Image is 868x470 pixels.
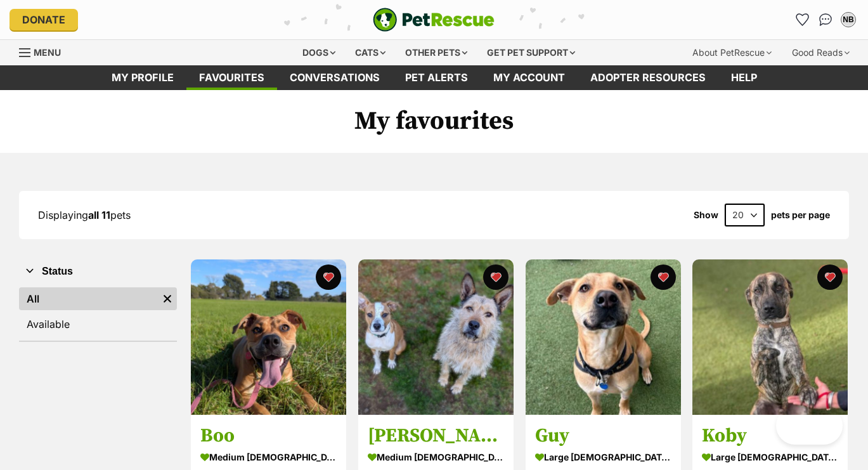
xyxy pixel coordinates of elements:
[815,10,836,30] a: Conversations
[368,448,504,466] div: medium [DEMOGRAPHIC_DATA] Dog
[34,47,61,58] span: Menu
[158,287,177,310] a: Remove filter
[478,40,584,65] div: Get pet support
[526,259,681,415] img: Guy
[346,40,394,65] div: Cats
[396,40,476,65] div: Other pets
[718,65,770,90] a: Help
[694,210,718,220] span: Show
[535,424,671,448] h3: Guy
[838,10,858,30] button: My account
[38,209,131,221] span: Displaying pets
[535,448,671,466] div: large [DEMOGRAPHIC_DATA] Dog
[793,10,858,30] ul: Account quick links
[316,264,341,290] button: favourite
[358,259,514,415] img: Norman Nerf
[99,65,186,90] a: My profile
[578,65,718,90] a: Adopter resources
[776,407,843,445] iframe: Help Scout Beacon - Open
[19,285,177,341] div: Status
[783,40,858,65] div: Good Reads
[10,9,78,30] a: Donate
[200,448,337,466] div: medium [DEMOGRAPHIC_DATA] Dog
[277,65,392,90] a: conversations
[481,65,578,90] a: My account
[19,263,177,280] button: Status
[294,40,344,65] div: Dogs
[392,65,481,90] a: Pet alerts
[19,287,158,310] a: All
[819,13,832,26] img: chat-41dd97257d64d25036548639549fe6c8038ab92f7586957e7f3b1b290dea8141.svg
[88,209,110,221] strong: all 11
[793,10,813,30] a: Favourites
[842,13,855,26] div: NB
[186,65,277,90] a: Favourites
[368,424,504,448] h3: [PERSON_NAME]
[650,264,675,290] button: favourite
[191,259,346,415] img: Boo
[200,424,337,448] h3: Boo
[683,40,781,65] div: About PetRescue
[702,424,838,448] h3: Koby
[19,40,70,63] a: Menu
[19,313,177,336] a: Available
[692,259,848,415] img: Koby
[771,210,830,220] label: pets per page
[483,264,508,290] button: favourite
[817,264,843,290] button: favourite
[373,8,495,32] img: logo-e224e6f780fb5917bec1dbf3a21bbac754714ae5b6737aabdf751b685950b380.svg
[373,8,495,32] a: PetRescue
[702,448,838,466] div: large [DEMOGRAPHIC_DATA] Dog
